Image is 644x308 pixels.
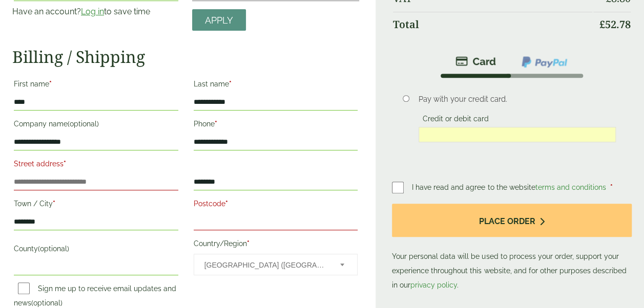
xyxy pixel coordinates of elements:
label: Town / City [14,196,178,214]
img: ppcp-gateway.png [521,55,568,69]
a: terms and conditions [535,183,606,191]
img: stripe.png [455,55,496,68]
a: privacy policy [410,281,457,289]
input: Sign me up to receive email updates and news(optional) [18,282,30,294]
h2: Billing / Shipping [12,47,359,67]
abbr: required [215,120,217,128]
span: Apply [205,15,233,26]
a: Apply [192,9,246,31]
abbr: required [610,183,612,191]
p: Have an account? to save time [12,6,180,18]
abbr: required [229,80,232,88]
span: (optional) [68,120,99,128]
label: Company name [14,117,178,134]
abbr: required [49,80,52,88]
abbr: required [64,160,66,168]
abbr: required [225,200,228,208]
a: Log in [81,7,104,16]
abbr: required [53,200,55,208]
abbr: required [247,239,250,248]
label: First name [14,77,178,94]
label: Country/Region [194,236,358,254]
label: Street address [14,157,178,174]
th: Total [393,12,592,37]
span: Country/Region [194,254,358,275]
span: I have read and agree to the website [412,183,608,191]
button: Place order [392,204,632,237]
label: County [14,241,178,259]
span: £ [599,17,605,31]
span: United Kingdom (UK) [204,254,327,276]
iframe: Secure card payment input frame [422,130,613,139]
label: Last name [194,77,358,94]
span: (optional) [31,299,63,307]
p: Your personal data will be used to process your order, support your experience throughout this we... [392,204,632,292]
label: Phone [194,117,358,134]
p: Pay with your credit card. [419,94,616,105]
label: Postcode [194,196,358,214]
bdi: 52.78 [599,17,631,31]
span: (optional) [38,245,69,253]
label: Credit or debit card [419,115,493,126]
